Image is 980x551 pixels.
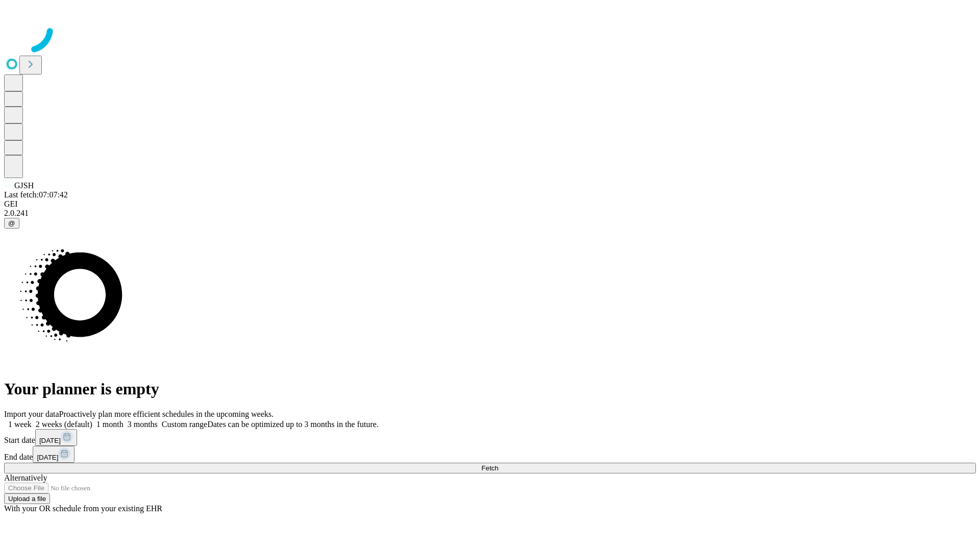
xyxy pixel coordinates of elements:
[39,437,61,444] span: [DATE]
[59,410,274,418] span: Proactively plan more efficient schedules in the upcoming weeks.
[128,420,158,429] span: 3 months
[4,190,68,199] span: Last fetch: 07:07:42
[4,410,59,418] span: Import your data
[4,429,976,446] div: Start date
[37,454,58,461] span: [DATE]
[35,429,77,446] button: [DATE]
[162,420,207,429] span: Custom range
[207,420,378,429] span: Dates can be optimized up to 3 months in the future.
[4,209,976,218] div: 2.0.241
[4,446,976,463] div: End date
[4,493,50,504] button: Upload a file
[96,420,124,429] span: 1 month
[8,420,32,429] span: 1 week
[481,464,498,472] span: Fetch
[4,473,47,482] span: Alternatively
[14,181,34,190] span: GJSH
[4,380,976,398] h1: Your planner is empty
[36,420,92,429] span: 2 weeks (default)
[4,504,162,513] span: With your OR schedule from your existing EHR
[33,446,75,463] button: [DATE]
[4,199,976,209] div: GEI
[4,463,976,473] button: Fetch
[4,218,19,229] button: @
[8,219,15,227] span: @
